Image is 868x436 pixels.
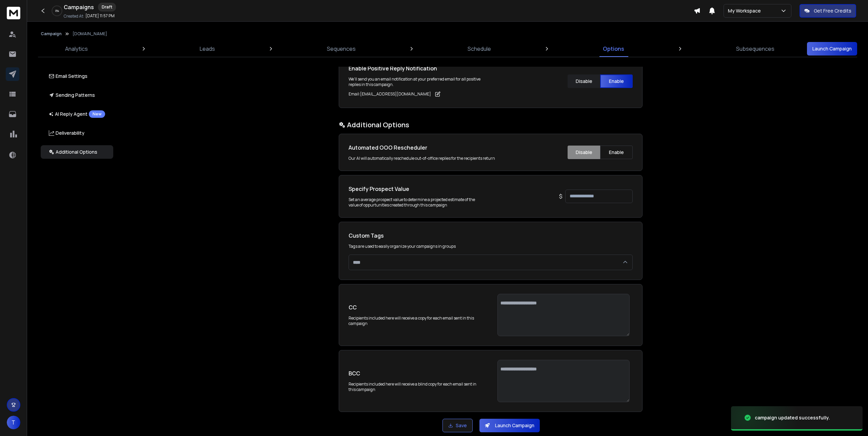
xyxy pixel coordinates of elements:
[65,45,88,53] p: Analytics
[64,14,84,19] p: Created At:
[732,41,778,57] a: Subsequences
[49,73,87,80] p: Email Settings
[55,9,59,13] p: 0 %
[7,416,20,429] button: T
[73,31,107,37] p: [DOMAIN_NAME]
[327,45,356,53] p: Sequences
[800,4,856,18] button: Get Free Credits
[728,7,764,14] p: My Workspace
[599,41,628,57] a: Options
[98,3,116,12] div: Draft
[463,41,495,57] a: Schedule
[200,45,215,53] p: Leads
[814,7,851,14] p: Get Free Credits
[61,41,92,57] a: Analytics
[603,45,624,53] p: Options
[85,13,115,19] p: [DATE] 11:57 PM
[600,74,633,88] button: Enable
[41,69,113,83] button: Email Settings
[64,3,94,11] h1: Campaigns
[349,64,484,72] h1: Enable Positive Reply Notification
[323,41,360,57] a: Sequences
[41,31,62,37] button: Campaign
[736,45,774,53] p: Subsequences
[568,74,600,88] button: Disable
[807,42,857,56] button: Launch Campaign
[755,414,830,421] div: campaign updated successfully.
[196,41,219,57] a: Leads
[468,45,491,53] p: Schedule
